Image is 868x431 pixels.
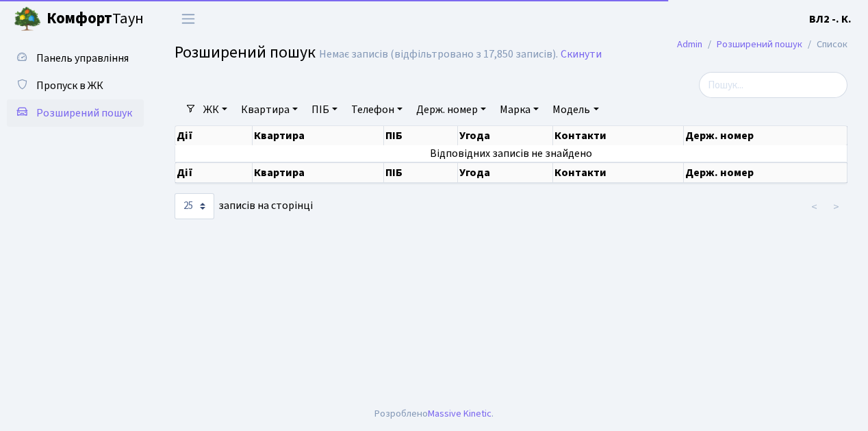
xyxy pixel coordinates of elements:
a: Держ. номер [411,98,492,121]
th: Угода [458,126,553,145]
a: Панель управління [7,45,144,72]
select: записів на сторінці [175,193,214,219]
th: Контакти [553,126,684,145]
th: Дії [175,126,253,145]
a: Модель [547,98,604,121]
span: Розширений пошук [175,40,316,64]
a: ВЛ2 -. К. [809,11,852,27]
b: Комфорт [47,8,112,29]
th: ПІБ [384,162,458,183]
a: Марка [494,98,544,121]
a: Телефон [346,98,408,121]
th: Контакти [553,162,684,183]
span: Панель управління [36,51,129,66]
a: Розширений пошук [717,37,802,51]
td: Відповідних записів не знайдено [175,145,847,162]
th: Угода [458,162,553,183]
a: Пропуск в ЖК [7,72,144,99]
span: Пропуск в ЖК [36,78,103,93]
th: ПІБ [384,126,458,145]
input: Пошук... [699,72,847,98]
th: Квартира [253,126,384,145]
a: Квартира [235,98,303,121]
th: Держ. номер [684,126,847,145]
a: Розширений пошук [7,99,144,127]
div: Немає записів (відфільтровано з 17,850 записів). [319,48,558,61]
a: Massive Kinetic [428,406,492,421]
nav: breadcrumb [656,30,868,59]
span: Розширений пошук [36,106,132,121]
a: ЖК [198,98,233,121]
img: logo.png [14,5,41,33]
div: Розроблено . [374,406,494,421]
span: Таун [47,8,144,31]
th: Дії [175,162,253,183]
a: Скинути [561,48,602,61]
li: Список [802,37,847,52]
label: записів на сторінці [175,193,313,219]
a: Admin [677,37,702,51]
button: Переключити навігацію [171,8,205,30]
b: ВЛ2 -. К. [809,12,852,27]
th: Держ. номер [684,162,847,183]
a: ПІБ [306,98,343,121]
th: Квартира [253,162,384,183]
